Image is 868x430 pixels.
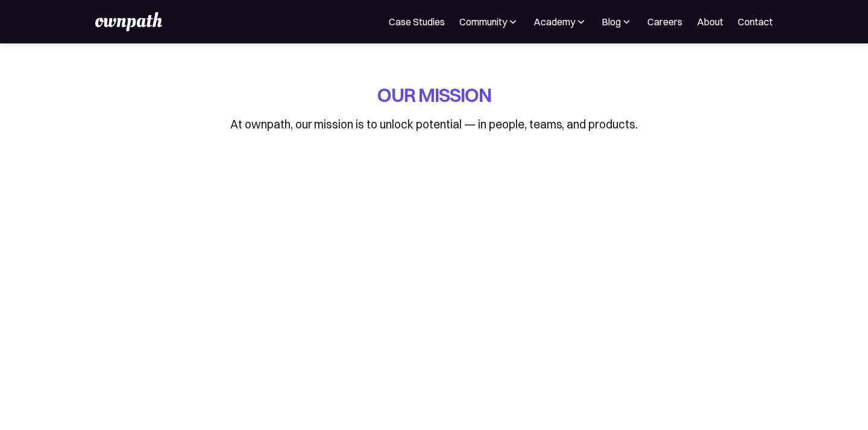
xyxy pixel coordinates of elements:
[602,14,633,29] div: Blog
[697,14,723,29] a: About
[389,14,445,29] a: Case Studies
[230,115,638,133] p: At ownpath, our mission is to unlock potential — in people, teams, and products.
[647,14,682,29] a: Careers
[738,14,773,29] a: Contact
[602,14,621,29] div: Blog
[533,14,575,29] div: Academy
[377,82,491,108] h1: OUR MISSION
[533,14,587,29] div: Academy
[459,14,507,29] div: Community
[459,14,519,29] div: Community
